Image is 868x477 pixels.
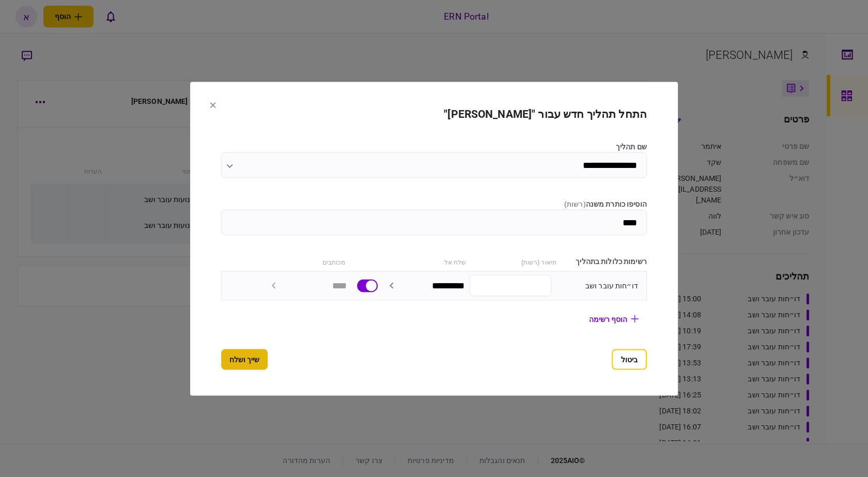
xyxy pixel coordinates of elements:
[221,107,647,120] h2: התחל תהליך חדש עבור "[PERSON_NAME]"
[221,152,647,178] input: שם תהליך
[221,141,647,152] label: שם תהליך
[260,256,345,267] div: מכותבים
[471,256,556,267] div: תיאור (רשות)
[381,256,467,267] div: שלח אל
[221,209,647,235] input: הוסיפו כותרת משנה
[221,198,647,209] label: הוסיפו כותרת משנה
[562,256,647,267] div: רשימות כלולות בתהליך
[556,280,638,291] div: דו״חות עובר ושב
[564,199,586,208] span: ( רשות )
[581,310,647,328] button: הוסף רשימה
[221,349,268,370] button: שייך ושלח
[612,349,647,370] button: ביטול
